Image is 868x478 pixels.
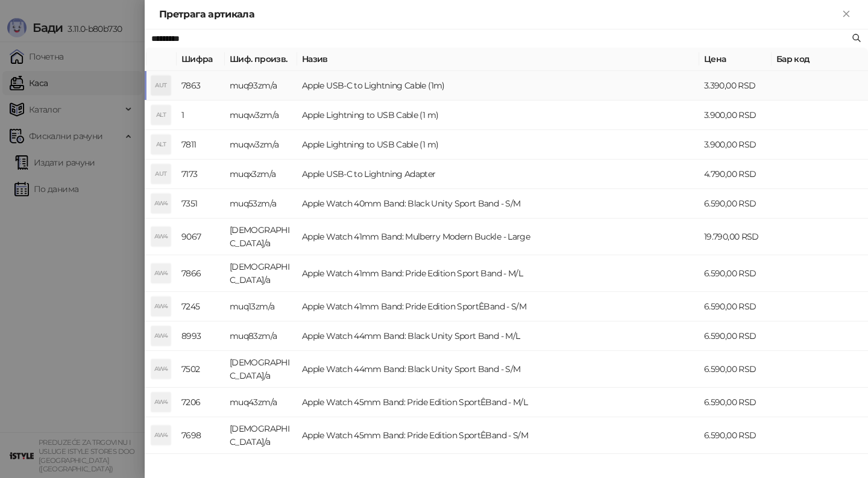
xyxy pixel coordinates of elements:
[225,417,297,454] td: [DEMOGRAPHIC_DATA]/a
[151,326,171,346] div: AW4
[225,71,297,101] td: muq93zm/a
[699,48,772,71] th: Цена
[177,71,225,101] td: 7863
[151,264,171,283] div: AW4
[177,48,225,71] th: Шифра
[177,255,225,292] td: 7866
[225,130,297,160] td: muqw3zm/a
[177,160,225,189] td: 7173
[225,48,297,71] th: Шиф. произв.
[225,101,297,130] td: muqw3zm/a
[225,189,297,219] td: muq53zm/a
[699,292,772,321] td: 6.590,00 RSD
[297,219,699,255] td: Apple Watch 41mm Band: Mulberry Modern Buckle - Large
[297,351,699,388] td: Apple Watch 44mm Band: Black Unity Sport Band - S/M
[177,292,225,321] td: 7245
[699,130,772,160] td: 3.900,00 RSD
[151,105,171,125] div: ALT
[151,426,171,445] div: AW4
[151,359,171,379] div: AW4
[297,48,699,71] th: Назив
[297,71,699,101] td: Apple USB-C to Lightning Cable (1m)
[151,164,171,184] div: AUT
[699,189,772,219] td: 6.590,00 RSD
[225,388,297,417] td: muq43zm/a
[699,160,772,189] td: 4.790,00 RSD
[297,130,699,160] td: Apple Lightning to USB Cable (1 m)
[699,71,772,101] td: 3.390,00 RSD
[699,255,772,292] td: 6.590,00 RSD
[177,417,225,454] td: 7698
[699,219,772,255] td: 19.790,00 RSD
[177,189,225,219] td: 7351
[177,321,225,351] td: 8993
[177,219,225,255] td: 9067
[699,388,772,417] td: 6.590,00 RSD
[225,351,297,388] td: [DEMOGRAPHIC_DATA]/a
[159,7,839,22] div: Претрага артикала
[297,160,699,189] td: Apple USB-C to Lightning Adapter
[297,388,699,417] td: Apple Watch 45mm Band: Pride Edition SportÊBand - M/L
[297,321,699,351] td: Apple Watch 44mm Band: Black Unity Sport Band - M/L
[772,48,868,71] th: Бар код
[297,292,699,321] td: Apple Watch 41mm Band: Pride Edition SportÊBand - S/M
[177,351,225,388] td: 7502
[225,292,297,321] td: muq13zm/a
[225,219,297,255] td: [DEMOGRAPHIC_DATA]/a
[151,135,171,154] div: ALT
[177,101,225,130] td: 1
[297,255,699,292] td: Apple Watch 41mm Band: Pride Edition Sport Band - M/L
[225,160,297,189] td: muqx3zm/a
[297,189,699,219] td: Apple Watch 40mm Band: Black Unity Sport Band - S/M
[151,227,171,246] div: AW4
[699,351,772,388] td: 6.590,00 RSD
[297,101,699,130] td: Apple Lightning to USB Cable (1 m)
[151,194,171,213] div: AW4
[177,130,225,160] td: 7811
[151,393,171,412] div: AW4
[151,297,171,316] div: AW4
[225,255,297,292] td: [DEMOGRAPHIC_DATA]/a
[177,388,225,417] td: 7206
[699,101,772,130] td: 3.900,00 RSD
[699,321,772,351] td: 6.590,00 RSD
[225,321,297,351] td: muq83zm/a
[699,417,772,454] td: 6.590,00 RSD
[839,7,854,22] button: Close
[297,417,699,454] td: Apple Watch 45mm Band: Pride Edition SportÊBand - S/M
[151,76,171,95] div: AUT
